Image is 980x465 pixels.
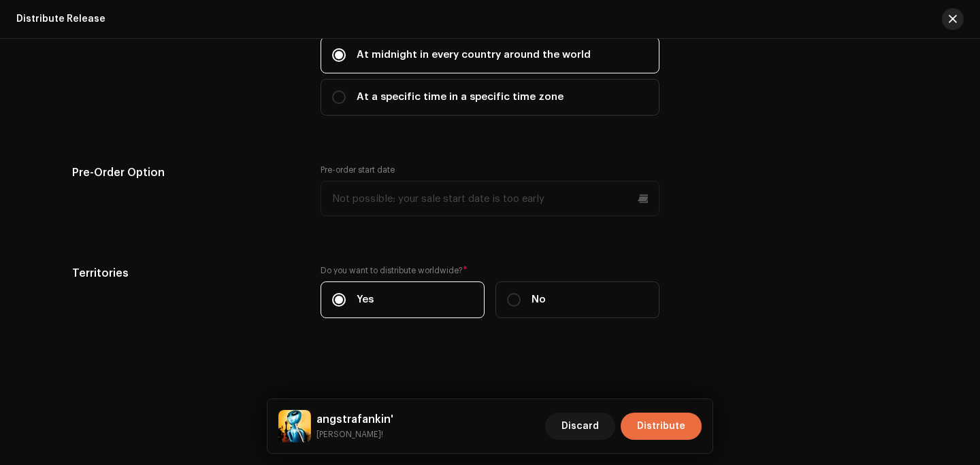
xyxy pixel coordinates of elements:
[278,410,311,443] img: 60857a75-74fb-43e8-9b9d-81b6a9923938
[357,48,591,63] span: At midnight in every country around the world
[72,265,299,281] h5: Territories
[561,413,599,440] span: Discard
[316,411,393,428] h5: angstrafankin'
[16,14,105,24] div: Distribute Release
[621,413,702,440] button: Distribute
[545,413,615,440] button: Discard
[637,413,685,440] span: Distribute
[532,292,546,307] span: No
[357,292,374,307] span: Yes
[357,90,563,105] span: At a specific time in a specific time zone
[316,428,393,441] small: angstrafankin'
[321,165,395,175] label: Pre-order start date
[321,265,659,276] label: Do you want to distribute worldwide?
[72,165,299,181] h5: Pre-Order Option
